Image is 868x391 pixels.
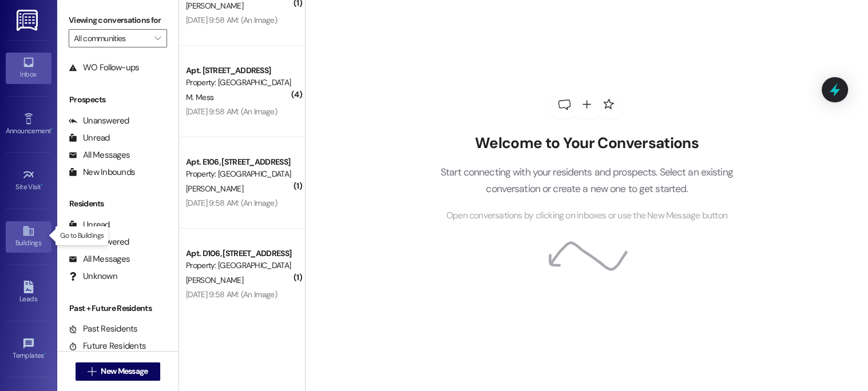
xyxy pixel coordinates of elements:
div: Past + Future Residents [57,302,179,314]
a: Site Visit • [6,165,51,196]
span: [PERSON_NAME] [186,1,243,11]
div: Unread [69,219,110,231]
div: Property: [GEOGRAPHIC_DATA] [186,168,292,180]
span: • [44,350,46,358]
div: Unknown [69,270,117,282]
h2: Welcome to Your Conversations [423,134,750,153]
p: Go to Buildings [60,231,104,241]
a: Inbox [6,53,51,83]
div: Property: [GEOGRAPHIC_DATA] [186,260,292,272]
button: New Message [76,362,160,381]
div: Unanswered [69,115,129,127]
div: Unanswered [69,236,129,248]
div: New Inbounds [69,166,135,178]
div: Apt. [STREET_ADDRESS] [186,65,292,77]
div: Residents [57,198,179,210]
div: Future Residents [69,340,146,352]
i:  [88,367,96,376]
div: [DATE] 9:58 AM: (An Image) [186,289,277,300]
a: Templates • [6,334,51,365]
div: All Messages [69,149,130,161]
span: • [41,181,43,189]
i:  [154,34,161,43]
span: M. Mess [186,92,213,102]
div: Property: [GEOGRAPHIC_DATA] [186,77,292,89]
span: Open conversations by clicking on inboxes or use the New Message button [446,209,727,223]
img: ResiDesk Logo [17,10,40,31]
span: [PERSON_NAME] [186,183,243,194]
div: Past Residents [69,323,138,335]
label: Viewing conversations for [69,11,167,29]
div: [DATE] 9:58 AM: (An Image) [186,15,277,25]
div: Apt. D106, [STREET_ADDRESS] [186,248,292,260]
div: Apt. E106, [STREET_ADDRESS] [186,156,292,168]
p: Start connecting with your residents and prospects. Select an existing conversation or create a n... [423,164,750,197]
a: Leads [6,277,51,308]
div: All Messages [69,253,130,265]
span: [PERSON_NAME] [186,275,243,285]
a: Buildings [6,221,51,252]
div: Prospects [57,94,179,106]
div: [DATE] 9:58 AM: (An Image) [186,106,277,117]
div: [DATE] 9:58 AM: (An Image) [186,198,277,208]
input: All communities [74,29,149,47]
div: WO Follow-ups [69,62,139,74]
span: New Message [101,365,148,377]
span: • [51,125,53,133]
div: Unread [69,132,110,144]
